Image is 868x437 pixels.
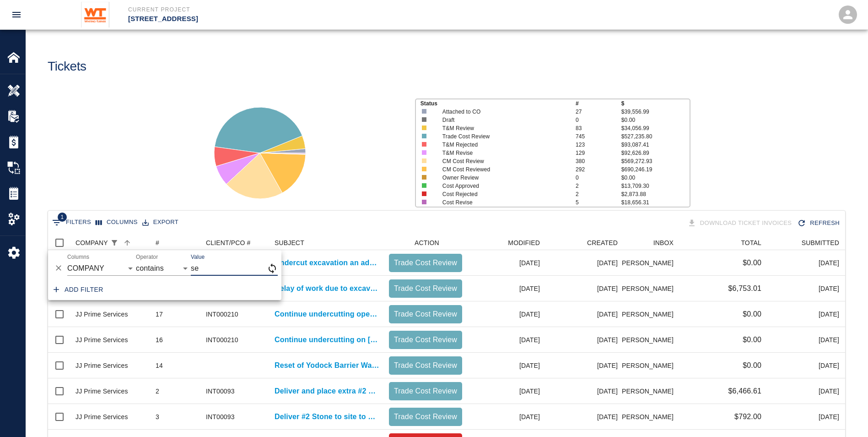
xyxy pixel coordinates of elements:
[678,235,766,250] div: TOTAL
[802,235,839,250] div: SUBMITTED
[442,149,562,157] p: T&M Revise
[728,386,761,397] p: $6,466.61
[622,327,678,353] div: [PERSON_NAME]
[621,116,690,124] p: $0.00
[442,141,562,149] p: T&M Rejected
[766,276,844,301] div: [DATE]
[442,198,562,207] p: Cost Revise
[621,132,690,141] p: $527,235.80
[93,215,140,229] button: Select columns
[206,412,235,421] div: INT00093
[442,182,562,190] p: Cost Approved
[621,182,690,190] p: $13,709.30
[5,4,27,26] button: open drawer
[576,124,621,132] p: 83
[275,257,380,268] a: Undercut excavation an additional 1' down below final grade in...
[393,309,458,320] p: Trade Cost Review
[156,310,163,319] div: 17
[191,261,267,276] input: Filter value
[622,235,678,250] div: INBOX
[743,360,761,371] p: $0.00
[766,235,844,250] div: SUBMITTED
[140,215,181,229] button: Export
[795,215,843,231] button: Refresh
[201,235,270,250] div: CLIENT/PCO #
[621,108,690,116] p: $39,556.99
[393,283,458,294] p: Trade Cost Review
[587,235,618,250] div: CREATED
[206,235,251,250] div: CLIENT/PCO #
[545,327,622,353] div: [DATE]
[576,198,621,207] p: 5
[621,149,690,157] p: $92,626.89
[275,235,304,250] div: SUBJECT
[467,404,545,430] div: [DATE]
[545,276,622,301] div: [DATE]
[622,353,678,378] div: [PERSON_NAME]
[206,387,235,396] div: INT00093
[621,190,690,198] p: $2,873.88
[766,301,844,327] div: [DATE]
[545,301,622,327] div: [DATE]
[393,360,458,371] p: Trade Cost Review
[415,235,439,250] div: ACTION
[75,235,108,250] div: COMPANY
[467,353,545,378] div: [DATE]
[275,386,380,397] a: Deliver and place extra #2 stone on 2nd St and...
[576,149,621,157] p: 129
[442,165,562,174] p: CM Cost Reviewed
[728,283,761,294] p: $6,753.01
[75,412,128,421] div: JJ Prime Services
[156,361,163,370] div: 14
[442,132,562,141] p: Trade Cost Review
[67,253,89,261] label: Columns
[81,2,110,27] img: Whiting-Turner
[191,253,205,261] label: Value
[467,327,545,353] div: [DATE]
[467,235,545,250] div: MODIFIED
[393,386,458,397] p: Trade Cost Review
[734,411,761,422] p: $792.00
[467,250,545,276] div: [DATE]
[743,334,761,345] p: $0.00
[576,108,621,116] p: 27
[576,132,621,141] p: 745
[275,309,380,320] a: Continue undercutting operations on [US_STATE] for the planter boxes. Removal...
[156,235,159,250] div: #
[275,283,380,294] p: Delay of work due to excavation from [GEOGRAPHIC_DATA] and [GEOGRAPHIC_DATA]
[822,393,868,437] div: Chat Widget
[275,411,380,422] a: Deliver #2 Stone to site to be used by others
[52,261,65,275] button: Delete
[467,301,545,327] div: [DATE]
[75,387,128,396] div: JJ Prime Services
[576,182,621,190] p: 2
[685,215,796,231] div: Tickets download in groups of 15
[75,335,128,344] div: JJ Prime Services
[48,59,86,74] h1: Tickets
[206,335,238,344] div: INT000210
[58,213,67,222] span: 1
[576,157,621,165] p: 380
[766,353,844,378] div: [DATE]
[545,378,622,404] div: [DATE]
[621,124,690,132] p: $34,056.99
[393,334,458,345] p: Trade Cost Review
[622,301,678,327] div: [PERSON_NAME]
[128,14,484,24] p: [STREET_ADDRESS]
[576,99,621,108] p: #
[621,141,690,149] p: $93,087.41
[275,360,380,371] a: Reset of Yodock Barrier Walls
[743,257,761,268] p: $0.00
[622,404,678,430] div: [PERSON_NAME]
[156,412,159,421] div: 3
[275,334,380,345] p: Continue undercutting on [US_STATE][GEOGRAPHIC_DATA]. Removal of spoils in between...
[206,310,238,319] div: INT000210
[108,236,121,249] button: Show filters
[467,276,545,301] div: [DATE]
[621,165,690,174] p: $690,246.19
[128,5,484,14] p: Current Project
[442,108,562,116] p: Attached to CO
